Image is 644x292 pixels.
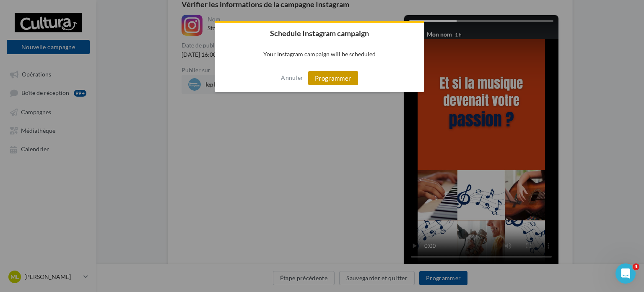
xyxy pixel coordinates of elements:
button: Annuler [281,71,303,84]
button: Programmer [308,71,358,85]
iframe: Intercom live chat [615,263,636,284]
span: 4 [633,263,639,270]
h2: Schedule Instagram campaign [215,23,424,44]
p: Your Instagram campaign will be scheduled [215,44,424,64]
